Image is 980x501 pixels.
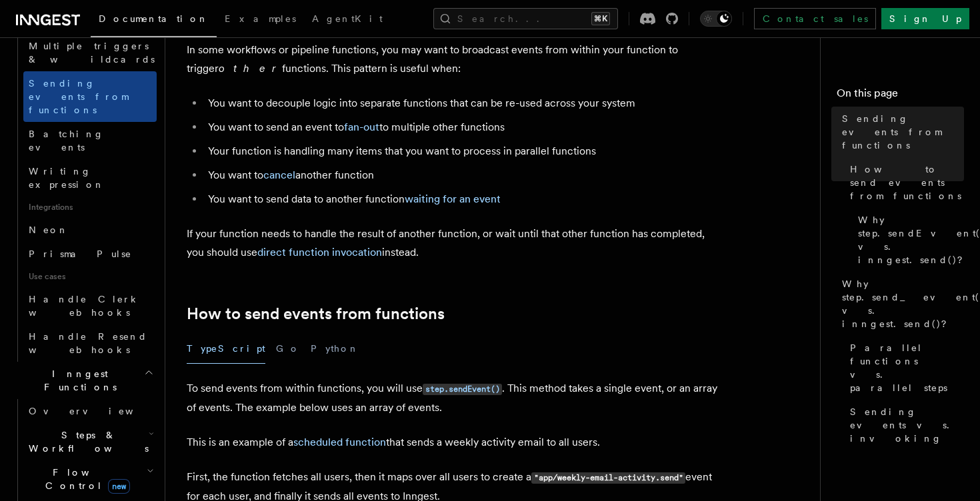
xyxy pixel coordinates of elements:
[311,334,359,364] button: Python
[23,71,157,122] a: Sending events from functions
[29,78,128,115] span: Sending events from functions
[187,225,720,262] p: If your function needs to handle the result of another function, or wait until that other functio...
[23,399,157,423] a: Overview
[837,107,964,157] a: Sending events from functions
[344,121,379,133] a: fan-out
[99,13,209,24] span: Documentation
[204,190,720,209] li: You want to send data to another function
[187,334,265,364] button: TypeScript
[433,8,618,29] button: Search...⌘K
[187,433,720,452] p: This is an example of a that sends a weekly activity email to all users.
[850,341,964,394] span: Parallel functions vs. parallel steps
[29,249,132,259] span: Prisma Pulse
[423,384,502,395] code: step.sendEvent()
[29,129,104,153] span: Batching events
[257,246,382,258] a: direct function invocation
[29,331,147,355] span: Handle Resend webhooks
[23,34,157,71] a: Multiple triggers & wildcards
[11,362,157,399] button: Inngest Functions
[845,157,964,208] a: How to send events from functions
[187,379,720,417] p: To send events from within functions, you will use . This method takes a single event, or an arra...
[23,122,157,159] a: Batching events
[700,11,732,27] button: Toggle dark mode
[423,382,502,394] a: step.sendEvent()
[225,13,296,24] span: Examples
[531,472,685,484] code: "app/weekly-email-activity.send"
[29,294,140,318] span: Handle Clerk webhooks
[11,367,144,394] span: Inngest Functions
[29,406,166,416] span: Overview
[23,266,157,287] span: Use cases
[204,166,720,185] li: You want to another function
[23,460,157,498] button: Flow Controlnew
[850,405,964,445] span: Sending events vs. invoking
[23,159,157,197] a: Writing expression
[23,428,149,455] span: Steps & Workflows
[845,336,964,400] a: Parallel functions vs. parallel steps
[845,400,964,450] a: Sending events vs. invoking
[204,142,720,161] li: Your function is handling many items that you want to process in parallel functions
[881,8,969,29] a: Sign Up
[108,479,130,494] span: new
[276,334,300,364] button: Go
[850,163,964,203] span: How to send events from functions
[187,304,445,323] a: How to send events from functions
[591,12,610,25] kbd: ⌘K
[23,197,157,218] span: Integrations
[842,112,964,152] span: Sending events from functions
[312,13,383,24] span: AgentKit
[29,41,155,65] span: Multiple triggers & wildcards
[405,193,501,205] a: waiting for an event
[304,4,391,36] a: AgentKit
[837,85,964,107] h4: On this page
[853,208,964,272] a: Why step.sendEvent() vs. inngest.send()?
[91,4,217,37] a: Documentation
[217,4,304,36] a: Examples
[29,166,105,190] span: Writing expression
[23,242,157,266] a: Prisma Pulse
[204,94,720,113] li: You want to decouple logic into separate functions that can be re-used across your system
[263,169,295,181] a: cancel
[204,118,720,137] li: You want to send an event to to multiple other functions
[754,8,876,29] a: Contact sales
[29,225,69,235] span: Neon
[837,272,964,336] a: Why step.send_event() vs. inngest.send()?
[23,324,157,362] a: Handle Resend webhooks
[23,466,147,492] span: Flow Control
[219,62,282,75] em: other
[293,436,386,448] a: scheduled function
[187,41,720,78] p: In some workflows or pipeline functions, you may want to broadcast events from within your functi...
[23,218,157,242] a: Neon
[23,287,157,324] a: Handle Clerk webhooks
[23,423,157,460] button: Steps & Workflows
